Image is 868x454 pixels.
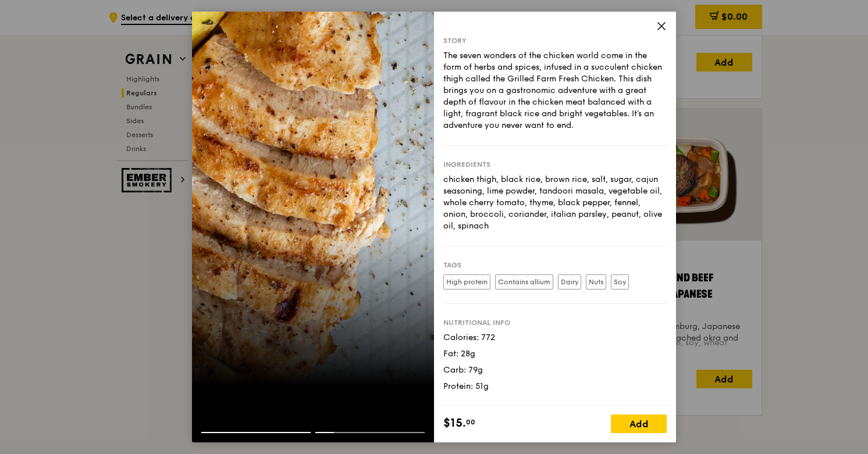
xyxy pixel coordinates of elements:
div: Story [443,36,667,45]
span: $15. [443,414,466,432]
div: The seven wonders of the chicken world come in the form of herbs and spices, infused in a succule... [443,50,667,131]
label: Soy [611,274,629,289]
label: Nuts [586,274,606,289]
div: Calories: 772 [443,332,667,344]
div: Tags [443,260,667,270]
label: Contains allium [495,274,553,289]
div: Carb: 79g [443,364,667,376]
div: Protein: 51g [443,381,667,392]
div: Nutritional info [443,318,667,327]
div: Add [611,414,667,433]
label: Dairy [558,274,581,289]
div: chicken thigh, black rice, brown rice, salt, sugar, cajun seasoning, lime powder, tandoori masala... [443,174,667,232]
label: High protein [443,274,490,289]
div: Fat: 28g [443,348,667,360]
div: Ingredients [443,160,667,169]
span: 00 [466,417,475,427]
